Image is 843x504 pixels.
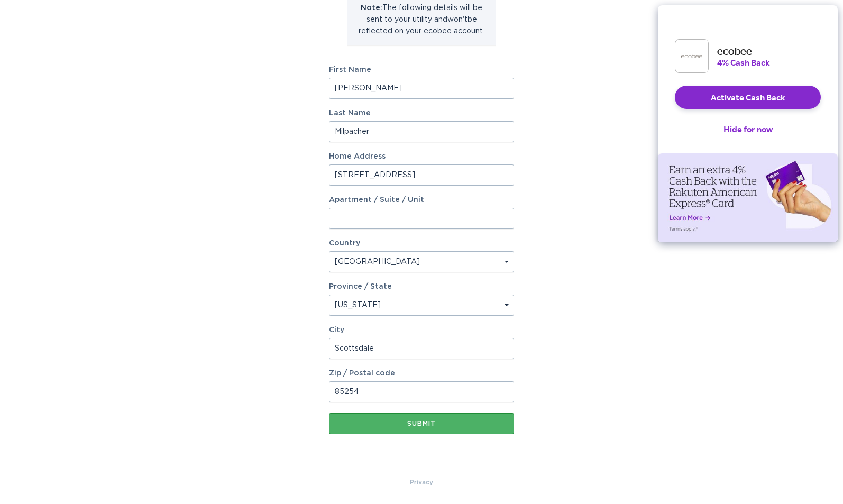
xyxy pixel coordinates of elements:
label: Apartment / Suite / Unit [329,196,514,204]
label: Last Name [329,109,514,117]
a: Privacy Policy & Terms of Use [410,476,433,488]
label: Country [329,240,360,247]
p: The following details will be sent to your utility and won't be reflected on your ecobee account. [355,2,488,37]
button: Submit [329,413,514,434]
label: City [329,326,514,334]
label: Zip / Postal code [329,370,514,377]
div: Submit [334,420,509,427]
label: First Name [329,66,514,74]
strong: Note: [361,4,382,12]
label: Province / State [329,283,392,290]
label: Home Address [329,153,514,160]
